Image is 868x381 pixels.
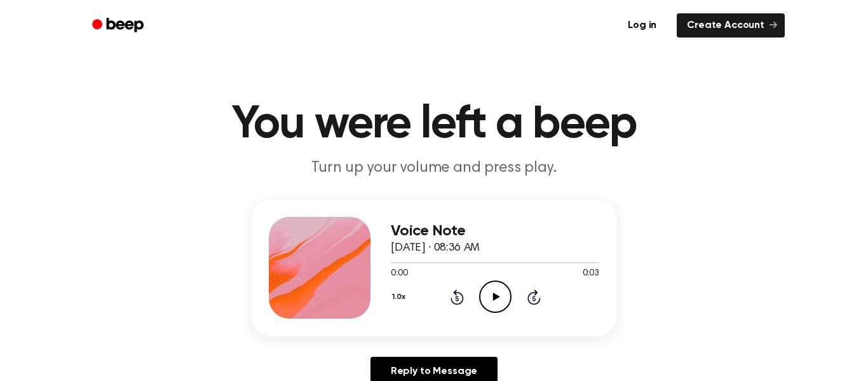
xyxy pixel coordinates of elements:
h1: You were left a beep [109,102,759,148]
span: [DATE] · 08:36 AM [391,242,480,254]
a: Beep [83,13,155,38]
a: Create Account [677,13,785,38]
h3: Voice Note [391,223,599,240]
span: 0:03 [583,267,599,281]
p: Turn up your volume and press play. [190,158,678,179]
button: 1.0x [391,286,410,308]
a: Log in [615,11,669,40]
span: 0:00 [391,267,407,281]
